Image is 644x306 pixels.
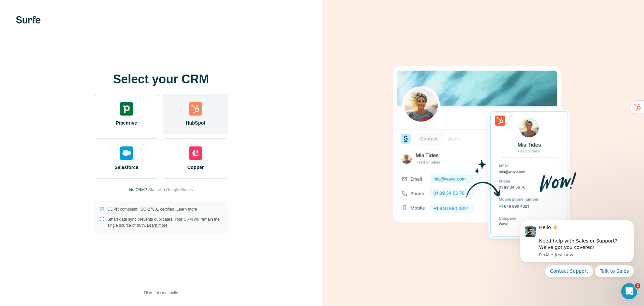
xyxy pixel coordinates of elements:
[139,288,182,298] button: I’ll do this manually
[120,146,133,160] img: salesforce's logo
[144,290,178,296] span: I’ll do this manually
[116,120,137,126] span: Pipedrive
[621,283,637,299] iframe: Intercom live chat
[107,216,223,228] p: Smart data sync prevents duplicates. Your CRM will remain the single source of truth.
[16,16,41,24] img: Surfe's logo
[187,164,204,171] span: Copper
[635,283,640,289] span: 2
[186,120,205,126] span: HubSpot
[510,214,644,281] iframe: Intercom notifications message
[107,206,197,212] p: GDPR compliant. ISO-27001 certified.
[189,146,202,160] img: copper's logo
[189,102,202,116] img: hubspot's logo
[147,223,167,228] a: Learn more
[129,187,147,193] p: No CRM?
[115,164,139,171] span: Salesforce
[94,73,228,86] h1: Select your CRM
[176,207,197,212] a: Learn more
[389,56,577,251] img: HUBSPOT image
[120,102,133,116] img: pipedrive's logo
[148,187,193,193] button: Start with Google Sheets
